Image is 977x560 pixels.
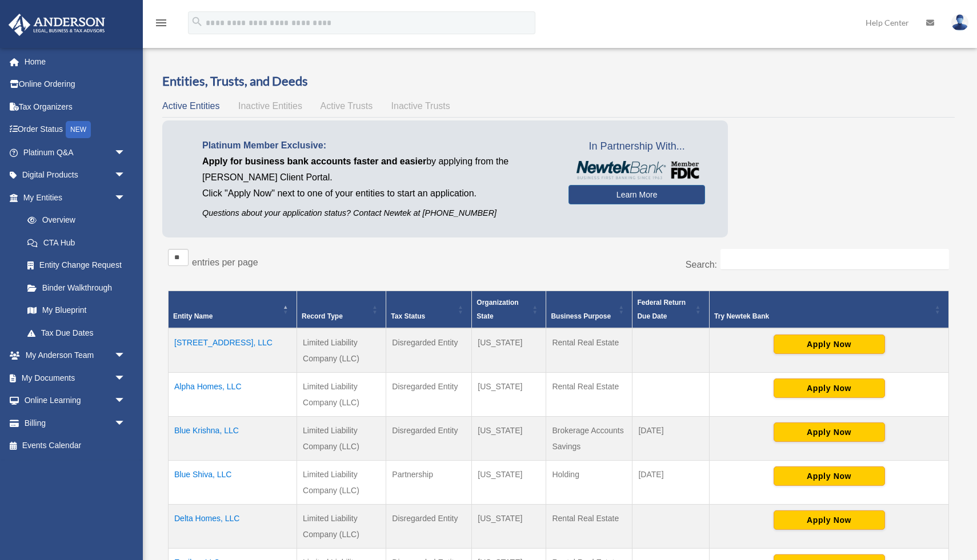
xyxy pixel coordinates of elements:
[632,461,710,505] td: [DATE]
[169,505,297,549] td: Delta Homes, LLC
[774,378,885,398] button: Apply Now
[774,422,885,442] button: Apply Now
[472,505,546,549] td: [US_STATE]
[297,417,386,461] td: Limited Liability Company (LLC)
[169,328,297,373] td: [STREET_ADDRESS], LLC
[391,101,450,111] span: Inactive Trusts
[546,373,632,417] td: Rental Real Estate
[386,417,472,461] td: Disregarded Entity
[297,373,386,417] td: Limited Liability Company (LLC)
[169,417,297,461] td: Blue Krishna, LLC
[114,186,137,210] span: arrow_drop_down
[8,50,143,73] a: Home
[169,291,297,329] th: Entity Name: Activate to invert sorting
[297,461,386,505] td: Limited Liability Company (LLC)
[8,366,143,389] a: My Documentsarrow_drop_down
[8,95,143,118] a: Tax Organizers
[472,373,546,417] td: [US_STATE]
[202,186,551,202] p: Click "Apply Now" next to one of your entities to start an application.
[391,312,425,320] span: Tax Status
[774,466,885,486] button: Apply Now
[238,101,302,111] span: Inactive Entities
[202,154,551,186] p: by applying from the [PERSON_NAME] Client Portal.
[551,312,611,320] span: Business Purpose
[66,121,91,138] div: NEW
[386,505,472,549] td: Disregarded Entity
[568,138,705,156] span: In Partnership With...
[5,14,109,36] img: Anderson Advisors Platinum Portal
[8,186,137,209] a: My Entitiesarrow_drop_down
[16,254,137,277] a: Entity Change Request
[8,344,143,367] a: My Anderson Teamarrow_drop_down
[192,257,258,267] label: entries per page
[632,291,710,329] th: Federal Return Due Date: Activate to sort
[8,118,143,142] a: Order StatusNEW
[114,141,137,164] span: arrow_drop_down
[472,328,546,373] td: [US_STATE]
[386,373,472,417] td: Disregarded Entity
[686,260,717,269] label: Search:
[472,291,546,329] th: Organization State: Activate to sort
[546,291,632,329] th: Business Purpose: Activate to sort
[16,276,137,299] a: Binder Walkthrough
[297,291,386,329] th: Record Type: Activate to sort
[472,461,546,505] td: [US_STATE]
[632,417,710,461] td: [DATE]
[114,412,137,435] span: arrow_drop_down
[386,461,472,505] td: Partnership
[546,328,632,373] td: Rental Real Estate
[8,164,143,187] a: Digital Productsarrow_drop_down
[546,417,632,461] td: Brokerage Accounts Savings
[202,138,551,154] p: Platinum Member Exclusive:
[637,299,686,320] span: Federal Return Due Date
[951,14,968,31] img: User Pic
[16,231,137,254] a: CTA Hub
[169,461,297,505] td: Blue Shiva, LLC
[169,373,297,417] td: Alpha Homes, LLC
[16,299,137,322] a: My Blueprint
[546,461,632,505] td: Holding
[574,161,699,179] img: NewtekBankLogoSM.png
[114,389,137,413] span: arrow_drop_down
[16,209,131,232] a: Overview
[774,335,885,354] button: Apply Now
[472,417,546,461] td: [US_STATE]
[386,291,472,329] th: Tax Status: Activate to sort
[114,344,137,368] span: arrow_drop_down
[8,434,143,457] a: Events Calendar
[154,20,168,30] a: menu
[714,309,931,323] div: Try Newtek Bank
[8,141,143,164] a: Platinum Q&Aarrow_drop_down
[162,72,955,90] h3: Entities, Trusts, and Deeds
[202,206,551,220] p: Questions about your application status? Contact Newtek at [PHONE_NUMBER]
[774,510,885,530] button: Apply Now
[297,505,386,549] td: Limited Liability Company (LLC)
[8,412,143,434] a: Billingarrow_drop_down
[710,291,949,329] th: Try Newtek Bank : Activate to sort
[477,299,518,320] span: Organization State
[386,328,472,373] td: Disregarded Entity
[568,185,705,204] a: Learn More
[114,366,137,390] span: arrow_drop_down
[202,156,426,166] span: Apply for business bank accounts faster and easier
[546,505,632,549] td: Rental Real Estate
[16,321,137,344] a: Tax Due Dates
[321,101,373,111] span: Active Trusts
[302,312,343,320] span: Record Type
[8,73,143,96] a: Online Ordering
[8,389,143,412] a: Online Learningarrow_drop_down
[173,312,213,320] span: Entity Name
[162,101,219,111] span: Active Entities
[154,16,168,30] i: menu
[114,164,137,187] span: arrow_drop_down
[191,15,203,28] i: search
[297,328,386,373] td: Limited Liability Company (LLC)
